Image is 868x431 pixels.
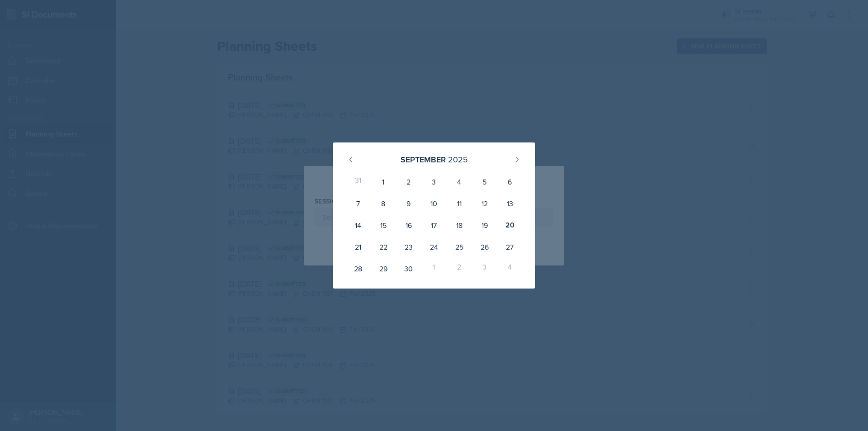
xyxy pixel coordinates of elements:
div: 31 [345,171,371,193]
div: 10 [421,193,447,214]
div: 8 [371,193,396,214]
div: 19 [472,214,497,236]
div: 13 [497,193,523,214]
div: 17 [421,214,447,236]
div: 14 [345,214,371,236]
div: 2025 [448,153,468,166]
div: 4 [497,258,523,279]
div: 12 [472,193,497,214]
div: 27 [497,236,523,258]
div: 22 [371,236,396,258]
div: 3 [421,171,447,193]
div: 30 [396,258,421,279]
div: 20 [497,214,523,236]
div: 24 [421,236,447,258]
div: 4 [447,171,472,193]
div: 2 [396,171,421,193]
div: 18 [447,214,472,236]
div: 25 [447,236,472,258]
div: 28 [345,258,371,279]
div: 2 [447,258,472,279]
div: 1 [371,171,396,193]
div: 29 [371,258,396,279]
div: 6 [497,171,523,193]
div: 1 [421,258,447,279]
div: 21 [345,236,371,258]
div: 16 [396,214,421,236]
div: 9 [396,193,421,214]
div: 11 [447,193,472,214]
div: 7 [345,193,371,214]
div: 3 [472,258,497,279]
div: 15 [371,214,396,236]
div: 23 [396,236,421,258]
div: 26 [472,236,497,258]
div: September [401,153,446,166]
div: 5 [472,171,497,193]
